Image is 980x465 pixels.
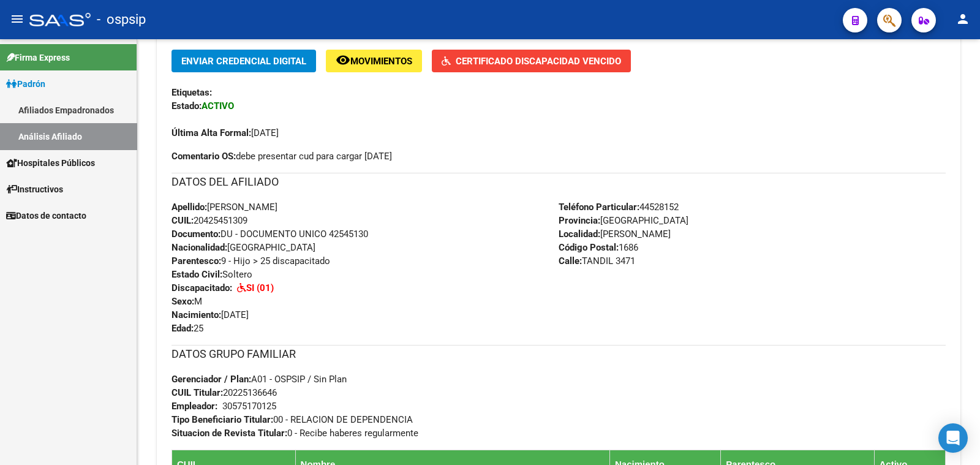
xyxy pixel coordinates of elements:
strong: Teléfono Particular: [559,202,639,213]
strong: Discapacitado: [171,282,232,293]
div: Open Intercom Messenger [938,423,968,453]
button: Certificado Discapacidad Vencido [432,50,631,72]
mat-icon: remove_red_eye [336,53,350,67]
span: DU - DOCUMENTO UNICO 42545130 [171,229,368,240]
strong: Apellido: [171,202,207,213]
button: Movimientos [326,50,422,72]
span: - ospsip [97,6,146,33]
strong: Gerenciador / Plan: [171,374,251,385]
strong: Empleador: [171,401,217,412]
span: [PERSON_NAME] [559,229,671,240]
span: 20225136646 [171,387,277,398]
span: Datos de contacto [6,209,86,222]
span: Movimientos [350,56,412,67]
strong: Sexo: [171,296,194,307]
span: M [171,296,202,307]
strong: Documento: [171,229,221,240]
strong: Tipo Beneficiario Titular: [171,414,273,425]
span: Instructivos [6,183,63,196]
strong: CUIL: [171,215,194,226]
strong: Localidad: [559,229,600,240]
span: Firma Express [6,51,70,64]
strong: Código Postal: [559,242,619,253]
span: Padrón [6,77,45,91]
span: [GEOGRAPHIC_DATA] [559,215,688,226]
strong: Nacionalidad: [171,242,227,253]
span: Hospitales Públicos [6,156,95,170]
span: A01 - OSPSIP / Sin Plan [171,374,347,385]
span: TANDIL 3471 [559,255,635,267]
strong: Estado: [171,100,202,112]
span: 44528152 [559,202,679,213]
strong: Etiquetas: [171,87,212,98]
strong: Provincia: [559,215,600,226]
span: 25 [171,323,203,334]
span: [GEOGRAPHIC_DATA] [171,242,315,253]
span: 1686 [559,242,638,253]
strong: Comentario OS: [171,151,236,162]
span: Soltero [171,269,252,280]
h3: DATOS DEL AFILIADO [171,173,946,191]
button: Enviar Credencial Digital [171,50,316,72]
span: 0 - Recibe haberes regularmente [171,428,418,439]
strong: Última Alta Formal: [171,127,251,138]
span: debe presentar cud para cargar [DATE] [171,149,392,163]
strong: Situacion de Revista Titular: [171,428,287,439]
span: 9 - Hijo > 25 discapacitado [171,255,330,267]
strong: Estado Civil: [171,269,222,280]
div: 30575170125 [222,399,276,413]
strong: ACTIVO [202,100,234,112]
mat-icon: person [956,12,970,26]
strong: Calle: [559,255,582,267]
span: 00 - RELACION DE DEPENDENCIA [171,414,413,425]
strong: Parentesco: [171,255,221,267]
span: 20425451309 [171,215,247,226]
span: Certificado Discapacidad Vencido [456,56,621,67]
span: [PERSON_NAME] [171,202,277,213]
strong: Edad: [171,323,194,334]
h3: DATOS GRUPO FAMILIAR [171,346,946,363]
span: Enviar Credencial Digital [181,56,306,67]
span: [DATE] [171,127,279,138]
strong: SI (01) [246,282,274,293]
strong: Nacimiento: [171,309,221,320]
strong: CUIL Titular: [171,387,223,398]
span: [DATE] [171,309,249,320]
mat-icon: menu [10,12,24,26]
